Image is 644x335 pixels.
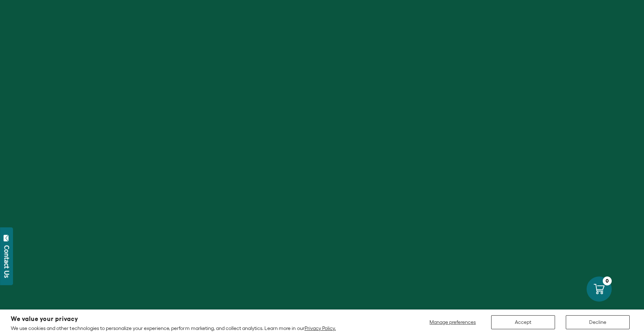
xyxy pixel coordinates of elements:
[11,325,336,331] p: We use cookies and other technologies to personalize your experience, perform marketing, and coll...
[425,315,480,329] button: Manage preferences
[603,276,612,285] div: 0
[11,316,336,322] h2: We value your privacy
[305,325,336,331] a: Privacy Policy.
[491,315,555,329] button: Accept
[566,315,630,329] button: Decline
[429,319,476,325] span: Manage preferences
[3,245,10,278] div: Contact Us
